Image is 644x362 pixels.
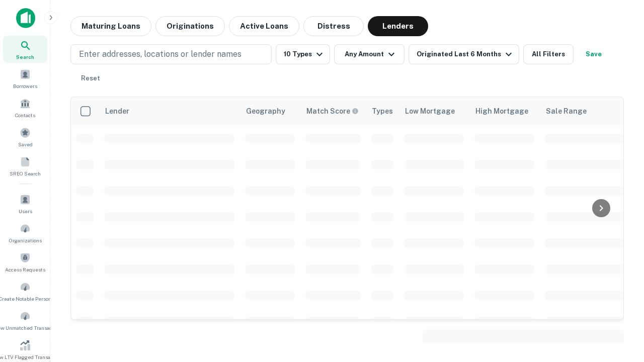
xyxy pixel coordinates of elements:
div: Lender [105,105,129,117]
button: Enter addresses, locations or lender names [70,44,272,64]
th: Lender [99,97,240,125]
th: Geography [240,97,300,125]
th: Types [366,97,399,125]
button: Originated Last 6 Months [409,44,519,64]
a: Saved [3,123,47,150]
button: Lenders [368,16,428,36]
a: Organizations [3,219,47,246]
th: High Mortgage [469,97,540,125]
button: Save your search to get updates of matches that match your search criteria. [578,44,610,64]
button: Active Loans [229,16,299,36]
span: Borrowers [13,82,37,90]
div: Low Mortgage [405,105,455,117]
p: Enter addresses, locations or lender names [79,48,242,60]
iframe: Chat Widget [594,282,644,330]
div: High Mortgage [475,105,528,117]
h6: Match Score [306,106,357,117]
span: Users [19,207,32,215]
a: Borrowers [3,65,47,92]
a: SREO Search [3,152,47,179]
div: Types [372,105,393,117]
a: Contacts [3,94,47,121]
a: Users [3,190,47,217]
span: SREO Search [10,169,41,177]
a: Create Notable Person [3,278,47,305]
button: Any Amount [334,44,405,64]
div: Capitalize uses an advanced AI algorithm to match your search with the best lender. The match sco... [306,106,359,117]
button: All Filters [523,44,574,64]
button: Maturing Loans [70,16,151,36]
span: Organizations [9,236,42,244]
span: Access Requests [5,265,45,274]
a: Review Unmatched Transactions [3,307,47,334]
button: Originations [155,16,225,36]
span: Contacts [15,111,35,119]
div: Sale Range [546,105,587,117]
th: Low Mortgage [399,97,469,125]
th: Capitalize uses an advanced AI algorithm to match your search with the best lender. The match sco... [300,97,366,125]
button: 10 Types [276,44,330,64]
a: Search [3,36,47,63]
div: Geography [246,105,285,117]
img: capitalize-icon.png [16,8,35,28]
div: Originated Last 6 Months [417,48,515,60]
button: Distress [303,16,364,36]
span: Search [16,53,34,61]
span: Saved [18,140,33,148]
th: Sale Range [540,97,630,125]
a: Access Requests [3,248,47,276]
button: Reset [74,68,107,88]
